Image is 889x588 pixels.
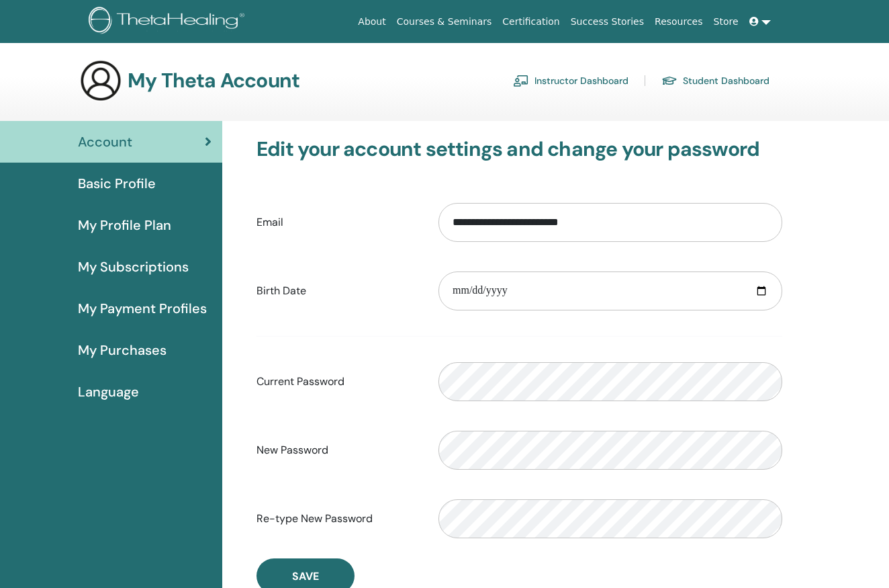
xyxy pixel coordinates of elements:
[708,9,744,34] a: Store
[256,137,782,161] h3: Edit your account settings and change your password
[391,9,498,34] a: Courses & Seminars
[78,382,139,402] span: Language
[661,75,677,87] img: graduation-cap.svg
[513,70,628,91] a: Instructor Dashboard
[661,70,769,91] a: Student Dashboard
[292,569,319,583] span: Save
[513,75,529,87] img: chalkboard-teacher.svg
[246,506,428,532] label: Re-type New Password
[128,69,299,93] h3: My Theta Account
[79,59,122,102] img: generic-user-icon.jpg
[78,257,189,277] span: My Subscriptions
[78,132,132,152] span: Account
[246,437,428,463] label: New Password
[246,278,428,304] label: Birth Date
[89,7,249,37] img: logo.png
[78,340,167,360] span: My Purchases
[353,9,391,34] a: About
[78,298,207,319] span: My Payment Profiles
[78,173,156,194] span: Basic Profile
[565,9,649,34] a: Success Stories
[246,210,428,235] label: Email
[246,369,428,394] label: Current Password
[78,215,171,235] span: My Profile Plan
[497,9,565,34] a: Certification
[649,9,708,34] a: Resources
